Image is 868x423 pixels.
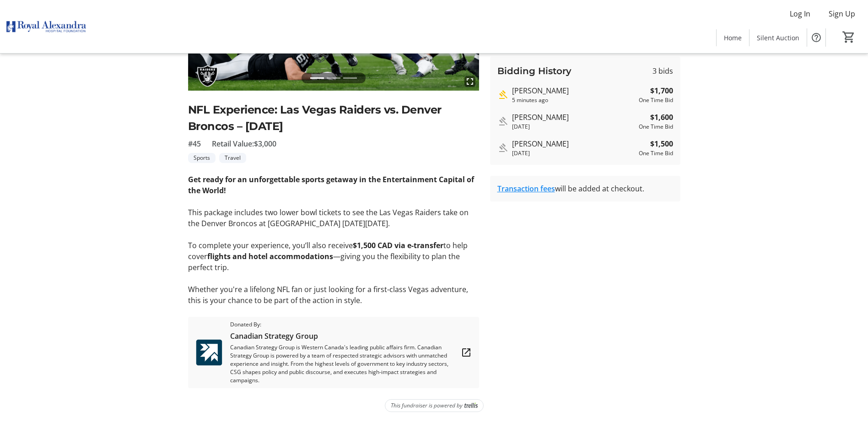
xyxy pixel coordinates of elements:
[391,401,463,410] span: This fundraiser is powered by
[841,29,857,45] button: Cart
[650,112,673,123] strong: $1,600
[512,96,635,104] div: 5 minutes ago
[497,116,508,127] mat-icon: Outbid
[512,123,635,131] div: [DATE]
[512,112,635,123] div: [PERSON_NAME]
[512,149,635,157] div: [DATE]
[757,33,799,43] span: Silent Auction
[497,142,508,153] mat-icon: Outbid
[230,320,453,329] span: Donated By:
[512,138,635,149] div: [PERSON_NAME]
[497,89,508,100] mat-icon: Highest bid
[639,123,673,131] div: One Time Bid
[5,4,87,49] img: Royal Alexandra Hospital Foundation's Logo
[782,6,818,21] button: Log In
[188,102,479,135] h2: NFL Experience: Las Vegas Raiders vs. Denver Broncos – [DATE]
[464,402,478,409] img: Trellis Logo
[497,64,571,78] h3: Bidding History
[497,183,673,194] div: will be added at checkout.
[790,8,810,19] span: Log In
[807,28,825,47] button: Help
[497,184,555,194] a: Transaction fees
[230,331,453,342] span: Canadian Strategy Group
[188,317,479,388] a: Canadian Strategy GroupDonated By:Canadian Strategy GroupCanadian Strategy Group is Western Canad...
[464,76,475,87] mat-icon: fullscreen
[212,138,276,149] span: Retail Value: $3,000
[353,240,443,250] strong: $1,500 CAD via e-transfer
[652,65,673,76] span: 3 bids
[717,29,749,46] a: Home
[512,85,635,96] div: [PERSON_NAME]
[650,85,673,96] strong: $1,700
[219,153,246,163] tr-label-badge: Travel
[188,207,479,229] p: This package includes two lower bowl tickets to see the Las Vegas Raiders take on the Denver Bron...
[639,96,673,104] div: One Time Bid
[195,339,223,366] img: Canadian Strategy Group
[188,284,479,306] p: Whether you're a lifelong NFL fan or just looking for a first-class Vegas adventure, this is your...
[650,138,673,149] strong: $1,500
[188,174,474,195] strong: Get ready for an unforgettable sports getaway in the Entertainment Capital of the World!
[207,251,333,261] strong: flights and hotel accommodations
[749,29,807,46] a: Silent Auction
[821,6,863,21] button: Sign Up
[829,8,855,19] span: Sign Up
[188,240,479,273] p: To complete your experience, you’ll also receive to help cover —giving you the flexibility to pla...
[188,138,201,149] span: #45
[188,153,216,163] tr-label-badge: Sports
[639,149,673,157] div: One Time Bid
[724,33,742,43] span: Home
[230,343,453,385] span: Canadian Strategy Group is Western Canada's leading public affairs firm. Canadian Strategy Group ...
